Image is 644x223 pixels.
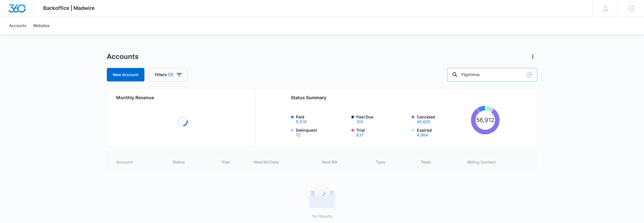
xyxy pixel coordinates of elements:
label: Canceled [417,114,469,124]
h1: Accounts [107,52,138,61]
label: Delinquent [296,127,348,137]
button: Trial [356,133,364,137]
button: Paid [296,120,307,124]
label: Trial [356,127,408,137]
label: Expired [417,127,469,137]
button: Canceled [417,120,430,124]
button: Clear [525,70,534,79]
h2: Status Summary [291,94,500,101]
button: Delinquent [296,133,300,137]
button: Actions [528,52,537,61]
input: Search [447,68,537,81]
a: New Account [107,68,144,81]
button: Filters(1) [149,68,187,81]
label: Paid [296,114,348,124]
a: Websites [30,17,53,34]
a: Accounts [6,17,30,34]
span: Backoffice | Madwire [43,5,95,11]
button: Past Due [356,120,363,124]
h2: Monthly Revenue [116,94,249,101]
button: Expired [417,133,428,137]
tspan: 56,912 [476,116,494,123]
label: Past Due [356,114,408,124]
span: (1) [168,73,174,77]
